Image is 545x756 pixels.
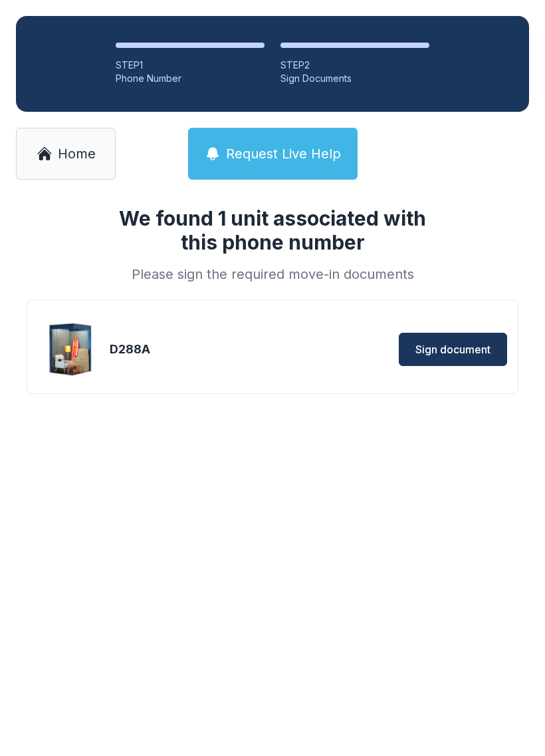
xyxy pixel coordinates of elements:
div: D288A [110,340,269,359]
span: Sign document [415,341,490,357]
span: Request Live Help [226,144,341,163]
div: Please sign the required move-in documents [102,265,443,283]
div: Sign Documents [280,72,429,85]
div: STEP 1 [116,59,265,72]
span: Home [58,144,96,163]
div: STEP 2 [280,59,429,72]
div: Phone Number [116,72,265,85]
h1: We found 1 unit associated with this phone number [102,206,443,254]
